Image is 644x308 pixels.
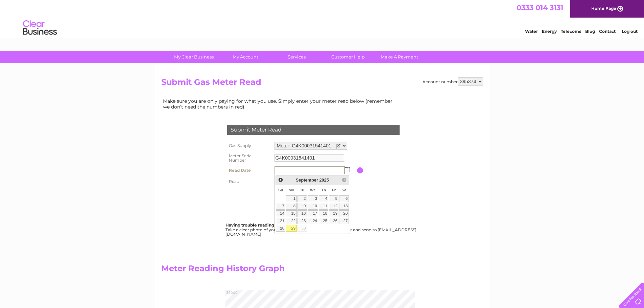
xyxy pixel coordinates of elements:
[339,210,349,217] a: 20
[525,29,538,34] a: Water
[276,210,285,217] a: 14
[269,51,325,63] a: Services
[310,188,316,192] span: Wednesday
[225,222,301,228] b: Having trouble reading your meter?
[286,225,296,232] a: 29
[296,177,318,183] span: September
[277,176,284,184] a: Prev
[517,3,563,12] a: 0333 014 3131
[599,29,616,34] a: Contact
[225,165,273,176] th: Read Date
[278,188,283,192] span: Sunday
[276,225,285,232] a: 28
[276,218,285,224] a: 21
[166,51,222,63] a: My Clear Business
[372,51,427,63] a: Make A Payment
[163,4,482,33] div: Clear Business is a trading name of Verastar Limited (registered in [GEOGRAPHIC_DATA] No. 3667643...
[332,188,336,192] span: Friday
[297,210,307,217] a: 16
[286,210,296,217] a: 15
[225,151,273,165] th: Meter Serial Number
[286,195,296,202] a: 1
[297,203,307,210] a: 9
[286,218,296,224] a: 22
[308,195,318,202] a: 3
[622,29,638,34] a: Log out
[297,218,307,224] a: 23
[342,188,347,192] span: Saturday
[278,177,283,183] span: Prev
[357,167,363,173] input: Information
[161,264,398,277] h2: Meter Reading History Graph
[329,203,338,210] a: 12
[297,195,307,202] a: 2
[319,195,328,202] a: 4
[585,29,595,34] a: Blog
[286,203,296,210] a: 8
[273,187,357,200] td: Are you sure the read you have entered is correct?
[321,188,326,192] span: Thursday
[319,203,328,210] a: 11
[308,203,318,210] a: 10
[561,29,581,34] a: Telecoms
[225,223,418,237] div: Take a clear photo of your readings, tell us which supply it's for and send to [EMAIL_ADDRESS][DO...
[308,210,318,217] a: 17
[308,218,318,224] a: 24
[339,195,349,202] a: 6
[320,51,376,63] a: Customer Help
[217,51,273,63] a: My Account
[300,188,304,192] span: Tuesday
[161,97,398,111] td: Make sure you are only paying for what you use. Simply enter your meter read below (remember we d...
[319,177,329,183] span: 2025
[319,218,328,224] a: 25
[329,195,338,202] a: 5
[345,167,350,172] img: ...
[339,203,349,210] a: 13
[227,125,400,135] div: Submit Meter Read
[423,77,483,86] div: Account number
[339,218,349,224] a: 27
[319,210,328,217] a: 18
[542,29,557,34] a: Energy
[23,18,57,38] img: logo.png
[225,140,273,151] th: Gas Supply
[329,210,338,217] a: 19
[276,203,285,210] a: 7
[289,188,294,192] span: Monday
[225,176,273,187] th: Read
[329,218,338,224] a: 26
[161,77,483,90] h2: Submit Gas Meter Read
